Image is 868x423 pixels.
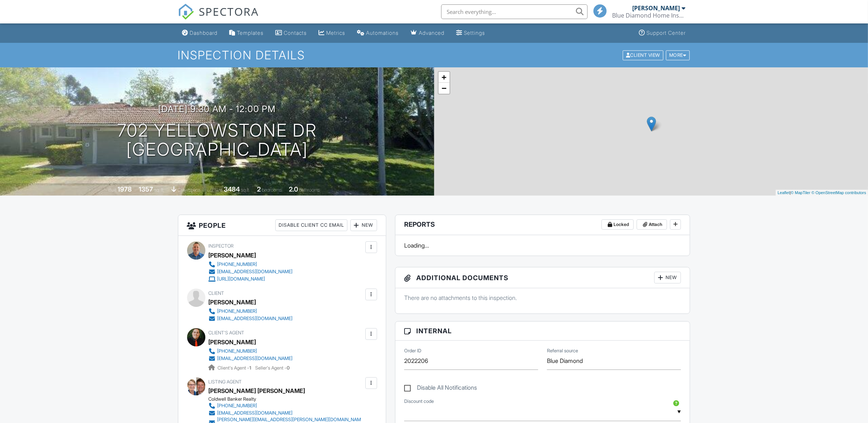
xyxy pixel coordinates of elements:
strong: 0 [287,365,290,371]
a: Zoom out [439,83,450,94]
div: 1978 [118,185,132,193]
a: © MapTiler [791,190,811,195]
a: [PHONE_NUMBER] [209,261,293,268]
div: [PERSON_NAME] [209,250,256,261]
div: 2.0 [289,185,298,193]
label: Disable All Notifications [404,384,477,393]
a: Templates [227,26,267,40]
a: [EMAIL_ADDRESS][DOMAIN_NAME] [209,315,293,322]
a: [PHONE_NUMBER] [209,348,293,355]
a: [EMAIL_ADDRESS][DOMAIN_NAME] [209,355,293,362]
h3: Internal [395,322,690,341]
div: Client View [623,50,663,60]
a: [EMAIL_ADDRESS][DOMAIN_NAME] [209,268,293,275]
span: Client's Agent [209,330,245,335]
h1: Inspection Details [178,49,690,62]
div: [EMAIL_ADDRESS][DOMAIN_NAME] [217,269,293,275]
div: 3484 [224,185,240,193]
a: Metrics [316,26,349,40]
div: Advanced [419,30,445,36]
a: Contacts [273,26,310,40]
span: Client's Agent - [218,365,253,371]
span: sq.ft. [241,187,250,193]
span: Built [108,187,116,193]
span: Inspector [209,243,234,249]
a: Leaflet [778,190,790,195]
a: Client View [622,52,665,57]
div: [EMAIL_ADDRESS][DOMAIN_NAME] [217,410,293,416]
a: SPECTORA [178,10,259,25]
div: More [666,50,690,60]
h1: 702 Yellowstone Dr [GEOGRAPHIC_DATA] [117,121,317,160]
a: [PHONE_NUMBER] [209,402,364,409]
a: [PERSON_NAME] [209,337,256,348]
label: Order ID [404,348,421,354]
div: [PHONE_NUMBER] [217,403,257,409]
h3: [DATE] 9:30 am - 12:00 pm [158,104,276,114]
h3: People [178,215,386,236]
div: Coldwell Banker Realty [209,396,369,402]
span: Client [209,290,224,296]
div: [PERSON_NAME] [633,4,680,12]
div: [URL][DOMAIN_NAME] [217,276,265,282]
label: Discount code [404,398,434,405]
input: Search everything... [441,4,588,19]
div: Templates [237,30,264,36]
div: New [350,219,377,231]
span: crawlspace [178,187,200,193]
div: Dashboard [190,30,218,36]
div: [EMAIL_ADDRESS][DOMAIN_NAME] [217,356,293,361]
p: There are no attachments to this inspection. [404,294,681,302]
a: Zoom in [439,72,450,83]
div: [PHONE_NUMBER] [217,348,257,354]
span: Listing Agent [209,379,242,385]
a: © OpenStreetMap contributors [812,190,866,195]
div: | [776,190,868,196]
div: [PERSON_NAME] [209,297,256,308]
div: [PHONE_NUMBER] [217,261,257,267]
a: Settings [454,26,488,40]
div: Blue Diamond Home Inspection Inc. [612,12,686,19]
span: bathrooms [299,187,320,193]
h3: Additional Documents [395,267,690,288]
span: Lot Size [207,187,223,193]
span: SPECTORA [199,4,259,19]
div: Disable Client CC Email [275,219,347,231]
div: Settings [464,30,485,36]
strong: 1 [250,365,252,371]
a: Support Center [636,26,689,40]
span: bedrooms [262,187,282,193]
a: [EMAIL_ADDRESS][DOMAIN_NAME] [209,409,364,417]
a: Advanced [408,26,448,40]
img: The Best Home Inspection Software - Spectora [178,4,194,20]
a: Automations (Basic) [354,26,402,40]
div: Contacts [284,30,307,36]
div: 1357 [139,185,153,193]
div: Automations [366,30,399,36]
label: Referral source [547,348,578,354]
span: sq. ft. [154,187,164,193]
span: Seller's Agent - [256,365,290,371]
div: [PHONE_NUMBER] [217,308,257,314]
div: [EMAIL_ADDRESS][DOMAIN_NAME] [217,316,293,322]
div: 2 [257,185,261,193]
div: New [654,272,681,283]
div: Support Center [647,30,686,36]
div: Metrics [327,30,346,36]
a: [PERSON_NAME] [PERSON_NAME] [209,385,305,396]
a: [PHONE_NUMBER] [209,308,293,315]
a: [URL][DOMAIN_NAME] [209,275,293,283]
a: Dashboard [179,26,221,40]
